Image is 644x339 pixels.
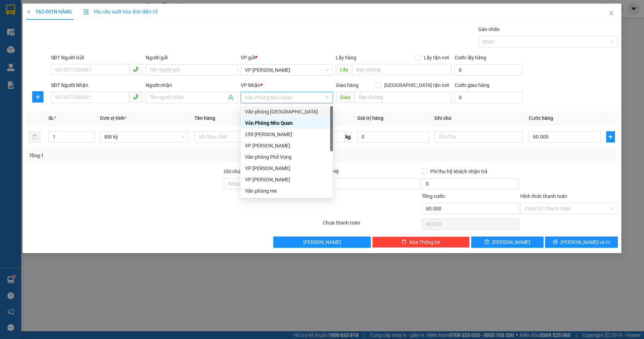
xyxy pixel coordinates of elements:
[303,238,341,246] span: [PERSON_NAME]
[520,193,567,199] label: Hình thức thanh toán
[32,91,43,103] button: plus
[241,82,260,88] span: VP Nhận
[422,193,445,199] span: Tổng cước
[51,54,143,62] div: SĐT Người Gửi
[455,55,486,60] label: Cước lấy hàng
[471,236,544,248] button: save[PERSON_NAME]
[241,163,333,174] div: VP Nguyễn Quốc Trị
[336,92,355,103] span: Giao
[545,236,618,248] button: printer[PERSON_NAME] và In
[322,219,421,231] div: Chưa thanh toán
[245,142,329,150] div: VP [PERSON_NAME]
[455,92,523,103] input: Cước giao hàng
[133,94,139,100] span: phone
[39,26,160,35] li: Hotline: 19003086
[245,176,329,183] div: VP [PERSON_NAME]
[609,10,614,16] span: close
[146,81,238,89] div: Người nhận
[100,115,127,121] span: Đơn vị tính
[245,119,329,127] div: Văn Phòng Nho Quan
[241,174,333,185] div: VP Trương Công Giai
[241,117,333,129] div: Văn Phòng Nho Quan
[357,131,429,142] input: 0
[194,115,215,121] span: Tên hàng
[455,64,523,76] input: Cước lấy hàng
[241,54,333,62] div: VP gửi
[245,108,329,116] div: Văn phòng [GEOGRAPHIC_DATA]
[336,82,358,88] span: Giao hàng
[492,238,530,246] span: [PERSON_NAME]
[133,66,139,72] span: phone
[241,140,333,151] div: VP Thịnh Liệt
[241,185,333,197] div: Văn phòng me
[83,9,158,14] span: Yêu cầu xuất hóa đơn điện tử
[352,64,452,75] input: Dọc đường
[33,94,43,100] span: plus
[77,51,123,67] h1: NQT1310250003
[381,81,452,89] span: [GEOGRAPHIC_DATA] tận nơi
[245,130,329,138] div: 259 [PERSON_NAME]
[455,82,490,88] label: Cước giao hàng
[409,238,440,246] span: Xóa Thông tin
[336,55,356,60] span: Lấy hàng
[146,54,238,62] div: Người gửi
[432,111,526,125] th: Ghi chú
[245,65,329,75] span: VP Nguyễn Quốc Trị
[273,236,371,248] button: [PERSON_NAME]
[245,164,329,172] div: VP [PERSON_NAME]
[561,238,610,246] span: [PERSON_NAME] và In
[478,27,500,32] label: Gán nhãn
[241,106,333,117] div: Văn phòng Ninh Bình
[48,115,54,121] span: SL
[372,236,470,248] button: deleteXóa Thông tin
[602,4,621,23] button: Close
[57,8,142,17] b: Duy Khang Limousine
[355,92,452,103] input: Dọc đường
[194,131,283,142] input: VD: Bàn, Ghế
[529,115,553,121] span: Cước hàng
[104,131,185,142] span: Bất kỳ
[29,131,40,142] button: delete
[607,134,615,140] span: plus
[553,239,558,245] span: printer
[26,9,31,14] span: plus
[39,17,160,26] li: Số 2 [PERSON_NAME], [GEOGRAPHIC_DATA]
[245,187,329,195] div: Văn phòng me
[26,9,72,14] span: TẠO ĐƠN HÀNG
[66,36,133,45] b: Gửi khách hàng
[434,131,523,142] input: Ghi Chú
[241,129,333,140] div: 259 Lê Duẩn
[336,64,352,75] span: Lấy
[224,178,321,189] input: Ghi chú đơn hàng
[345,131,352,142] span: kg
[83,9,89,15] img: icon
[29,152,249,159] div: Tổng: 1
[421,54,452,62] span: Lấy tận nơi
[9,51,77,87] b: GỬI : VP [PERSON_NAME]
[485,239,490,245] span: save
[357,115,384,121] span: Giá trị hàng
[402,239,406,245] span: delete
[228,95,234,100] span: user-add
[245,92,329,103] span: Văn Phòng Nho Quan
[427,168,490,175] span: Phí thu hộ khách nhận trả
[9,9,44,44] img: logo.jpg
[245,153,329,161] div: Văn phòng Phố Vọng
[224,169,263,174] label: Ghi chú đơn hàng
[241,151,333,163] div: Văn phòng Phố Vọng
[323,169,339,174] span: Thu Hộ
[606,131,615,142] button: plus
[51,81,143,89] div: SĐT Người Nhận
